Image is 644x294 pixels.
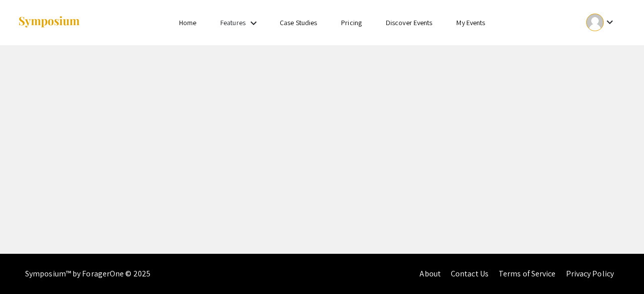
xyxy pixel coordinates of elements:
a: About [420,268,441,279]
a: Contact Us [451,268,489,279]
img: Symposium by ForagerOne [18,16,80,29]
a: Features [220,18,246,27]
mat-icon: Expand Features list [248,17,260,29]
a: Terms of Service [499,268,556,279]
a: Case Studies [280,18,317,27]
div: Symposium™ by ForagerOne © 2025 [25,254,150,294]
a: Pricing [341,18,362,27]
a: My Events [456,18,485,27]
a: Home [179,18,196,27]
mat-icon: Expand account dropdown [604,16,616,28]
a: Privacy Policy [566,268,614,279]
button: Expand account dropdown [576,11,626,34]
a: Discover Events [386,18,433,27]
